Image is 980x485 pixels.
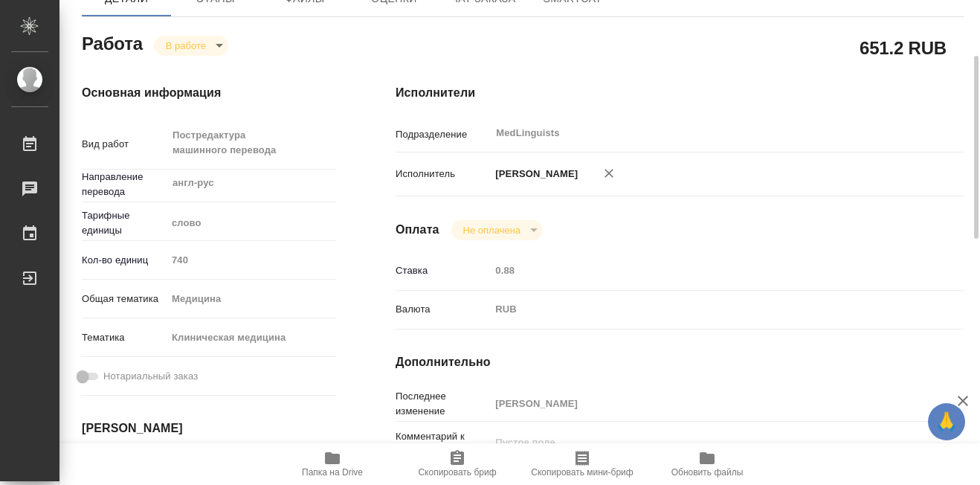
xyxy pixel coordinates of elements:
[395,443,520,485] button: Скопировать бриф
[82,292,167,306] p: Общая тематика
[82,29,143,56] h2: Работа
[82,84,336,102] h4: Основная информация
[520,443,645,485] button: Скопировать мини-бриф
[396,263,490,278] p: Ставка
[934,406,959,437] span: 🙏
[396,127,490,142] p: Подразделение
[671,467,744,478] span: Обновить файлы
[82,420,336,437] h4: [PERSON_NAME]
[167,286,336,312] div: Медицина
[396,429,490,459] p: Комментарий к работе
[451,220,543,240] div: В работе
[161,39,210,52] button: В работе
[490,167,578,182] p: [PERSON_NAME]
[167,249,336,271] input: Пустое поле
[396,353,964,371] h4: Дополнительно
[396,84,964,102] h4: Исполнители
[82,170,167,199] p: Направление перевода
[593,157,625,190] button: Удалить исполнителя
[860,35,947,60] h2: 651.2 RUB
[167,211,336,236] div: слово
[396,302,490,317] p: Валюта
[302,467,363,478] span: Папка на Drive
[167,325,336,350] div: Клиническая медицина
[490,260,916,281] input: Пустое поле
[418,467,496,478] span: Скопировать бриф
[645,443,770,485] button: Обновить файлы
[490,393,916,414] input: Пустое поле
[103,369,198,384] span: Нотариальный заказ
[396,167,490,182] p: Исполнитель
[270,443,395,485] button: Папка на Drive
[82,253,167,268] p: Кол-во единиц
[531,467,633,478] span: Скопировать мини-бриф
[396,221,439,239] h4: Оплата
[396,389,490,419] p: Последнее изменение
[154,36,228,56] div: В работе
[82,330,167,345] p: Тематика
[928,403,965,440] button: 🙏
[82,208,167,238] p: Тарифные единицы
[490,297,916,322] div: RUB
[82,137,167,152] p: Вид работ
[459,224,525,237] button: Не оплачена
